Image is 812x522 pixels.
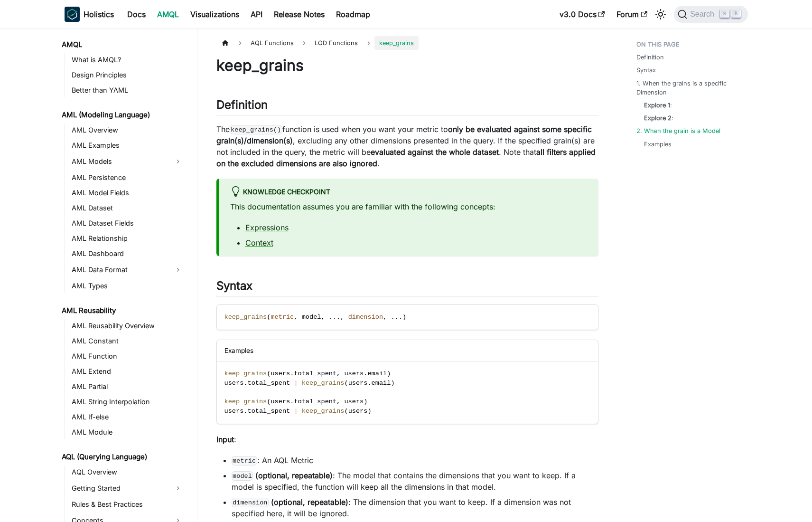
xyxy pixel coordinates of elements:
[247,380,290,387] span: total_spent
[224,398,267,405] span: keep_grains
[69,201,187,215] a: AML Dataset
[344,370,364,377] span: users
[232,498,269,507] code: dimension
[302,313,321,321] span: model
[232,455,598,466] li: : An AQL Metric
[65,7,80,22] img: Holistics
[644,102,670,109] strong: Explore 1
[65,7,114,22] a: HolisticsHolistics
[731,9,741,18] kbd: K
[69,498,187,511] a: Rules & Best Practices
[245,223,289,232] a: Expressions
[216,435,234,444] strong: Input
[344,380,348,387] span: (
[554,7,611,22] a: v3.0 Docs
[367,380,371,387] span: .
[644,101,672,110] a: Explore 1:
[69,232,187,245] a: AML Relationship
[636,126,720,135] a: 2. When the grain is a Model
[344,408,348,415] span: (
[611,7,653,22] a: Forum
[69,481,169,496] a: Getting Started
[243,380,247,387] span: .
[69,68,187,82] a: Design Principles
[232,470,598,493] li: : The model that contains the dimensions that you want to keep. If a model is specified, the func...
[69,186,187,199] a: AML Model Fields
[364,370,367,377] span: .
[340,313,344,321] span: ,
[367,408,371,415] span: )
[69,334,187,348] a: AML Constant
[232,471,253,481] code: model
[169,481,187,496] button: Expand sidebar category 'Getting Started'
[216,36,598,50] nav: Breadcrumbs
[348,380,368,387] span: users
[69,350,187,363] a: AML Function
[59,108,187,122] a: AML (Modeling Language)
[302,408,345,415] span: keep_grains
[59,450,187,464] a: AQL (Querying Language)
[636,53,664,62] a: Definition
[185,7,245,22] a: Visualizations
[391,313,394,321] span: .
[246,36,299,50] span: AQL Functions
[294,398,336,405] span: total_spent
[636,66,656,75] a: Syntax
[294,370,336,377] span: total_spent
[374,36,419,50] span: keep_grains
[372,380,391,387] span: email
[644,114,673,123] a: Explore 2:
[395,313,399,321] span: .
[290,370,294,377] span: .
[267,313,271,321] span: (
[216,434,598,445] p: :
[232,496,598,519] li: : The dimension that you want to keep. If a dimension was not specified here, it will be ignored.
[216,123,598,169] p: The function is used when you want your metric to , excluding any other dimensions presented in t...
[330,7,376,22] a: Roadmap
[69,262,169,277] a: AML Data Format
[230,125,282,134] code: keep_grains()
[224,380,244,387] span: users
[336,398,340,405] span: ,
[348,408,368,415] span: users
[383,313,387,321] span: ,
[69,426,187,439] a: AML Module
[348,313,383,321] span: dimension
[674,6,747,23] button: Search (Command+K)
[169,262,187,277] button: Expand sidebar category 'AML Data Format'
[399,313,402,321] span: .
[267,398,271,405] span: (
[216,279,598,297] h2: Syntax
[69,395,187,408] a: AML String Interpolation
[336,370,340,377] span: ,
[230,201,587,212] p: This documentation assumes you are familiar with the following concepts:
[55,28,197,522] nav: Docs sidebar
[216,56,598,75] h1: keep_grains
[245,238,273,247] a: Context
[121,7,151,22] a: Docs
[653,7,668,22] button: Switch between dark and light mode (currently light mode)
[216,36,234,50] a: Home page
[271,313,294,321] span: metric
[69,279,187,293] a: AML Types
[59,304,187,317] a: AML Reusability
[644,114,672,122] strong: Explore 2
[69,217,187,230] a: AML Dataset Fields
[371,147,499,157] strong: evaluated against the whole dataset
[387,370,391,377] span: )
[402,313,406,321] span: )
[364,398,367,405] span: )
[267,370,271,377] span: (
[69,380,187,393] a: AML Partial
[644,140,672,149] a: Examples
[329,313,333,321] span: .
[255,471,333,480] strong: (optional, repeatable)
[290,398,294,405] span: .
[367,370,387,377] span: email
[69,154,169,169] a: AML Models
[636,79,742,97] a: 1. When the grains is a specific Dimension
[217,340,598,361] div: Examples
[69,319,187,332] a: AML Reusability Overview
[271,497,348,507] strong: (optional, repeatable)
[224,408,244,415] span: users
